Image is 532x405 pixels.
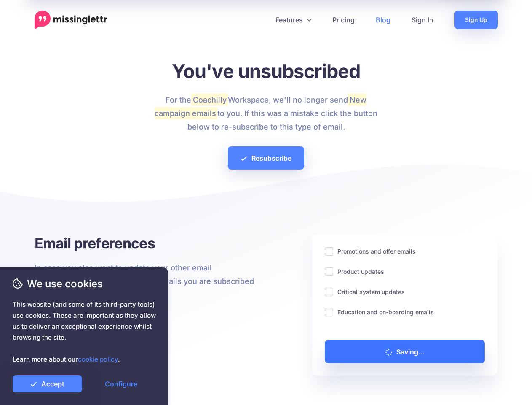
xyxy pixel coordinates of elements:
mark: New campaign emails [155,94,366,119]
a: Pricing [322,11,365,29]
a: Configure [86,375,156,392]
mark: Coachilly [191,94,228,105]
a: cookie policy [78,355,118,363]
p: For the Workspace, we'll no longer send to you. If this was a mistake click the button below to r... [147,93,385,134]
a: Blog [365,11,401,29]
h1: You've unsubscribed [147,59,385,83]
a: Sign In [401,11,444,29]
label: Education and on-boarding emails [337,307,434,317]
a: Features [265,11,322,29]
span: We use cookies [13,276,156,291]
p: In case you also want to update your other email preferences, below are the other emails you are ... [35,261,260,302]
h3: Email preferences [35,234,260,253]
label: Product updates [337,267,384,276]
a: Resubscribe [228,146,304,170]
label: Promotions and offer emails [337,246,416,256]
label: Critical system updates [337,287,405,297]
a: Saving... [325,340,485,363]
a: Accept [13,375,82,392]
a: Sign Up [454,11,498,29]
span: This website (and some of its third-party tools) use cookies. These are important as they allow u... [13,299,156,365]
